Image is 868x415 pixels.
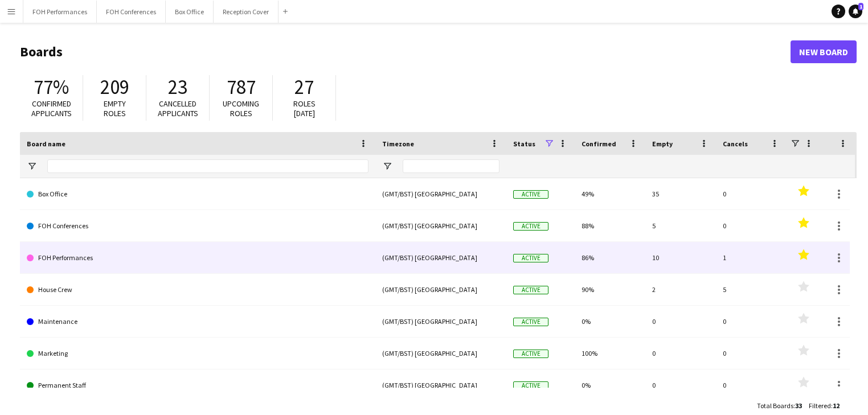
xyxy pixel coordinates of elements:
[294,75,314,100] span: 27
[375,338,506,369] div: (GMT/BST) [GEOGRAPHIC_DATA]
[158,98,198,118] span: Cancelled applicants
[652,139,673,148] span: Empty
[833,401,840,410] span: 12
[575,274,645,305] div: 90%
[716,369,787,401] div: 0
[582,139,616,148] span: Confirmed
[513,254,548,262] span: Active
[47,159,369,173] input: Board name Filter Input
[227,75,256,100] span: 787
[757,401,793,410] span: Total Boards
[723,139,748,148] span: Cancels
[27,178,369,210] a: Box Office
[27,306,369,338] a: Maintenance
[382,139,414,148] span: Timezone
[27,139,65,148] span: Board name
[513,318,548,326] span: Active
[791,40,857,63] a: New Board
[27,161,37,171] button: Open Filter Menu
[645,306,716,337] div: 0
[809,401,831,410] span: Filtered
[716,338,787,369] div: 0
[403,159,499,173] input: Timezone Filter Input
[34,75,69,100] span: 77%
[168,75,187,100] span: 23
[795,401,802,410] span: 33
[382,161,392,171] button: Open Filter Menu
[716,178,787,209] div: 0
[166,1,214,23] button: Box Office
[97,1,166,23] button: FOH Conferences
[645,242,716,273] div: 10
[858,3,863,10] span: 1
[375,242,506,273] div: (GMT/BST) [GEOGRAPHIC_DATA]
[849,5,862,18] a: 1
[513,381,548,390] span: Active
[27,338,369,369] a: Marketing
[645,178,716,209] div: 35
[513,350,548,358] span: Active
[31,98,72,118] span: Confirmed applicants
[375,274,506,305] div: (GMT/BST) [GEOGRAPHIC_DATA]
[223,98,259,118] span: Upcoming roles
[27,369,369,401] a: Permanent Staff
[513,190,548,199] span: Active
[575,338,645,369] div: 100%
[293,98,316,118] span: Roles [DATE]
[575,210,645,241] div: 88%
[575,306,645,337] div: 0%
[214,1,279,23] button: Reception Cover
[27,242,369,274] a: FOH Performances
[575,369,645,401] div: 0%
[20,43,791,60] h1: Boards
[645,274,716,305] div: 2
[375,306,506,337] div: (GMT/BST) [GEOGRAPHIC_DATA]
[27,274,369,306] a: House Crew
[716,274,787,305] div: 5
[23,1,97,23] button: FOH Performances
[645,369,716,401] div: 0
[575,242,645,273] div: 86%
[513,222,548,231] span: Active
[645,338,716,369] div: 0
[27,210,369,242] a: FOH Conferences
[104,98,126,118] span: Empty roles
[716,242,787,273] div: 1
[513,139,535,148] span: Status
[513,286,548,294] span: Active
[645,210,716,241] div: 5
[716,210,787,241] div: 0
[375,210,506,241] div: (GMT/BST) [GEOGRAPHIC_DATA]
[375,369,506,401] div: (GMT/BST) [GEOGRAPHIC_DATA]
[100,75,129,100] span: 209
[375,178,506,209] div: (GMT/BST) [GEOGRAPHIC_DATA]
[575,178,645,209] div: 49%
[716,306,787,337] div: 0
